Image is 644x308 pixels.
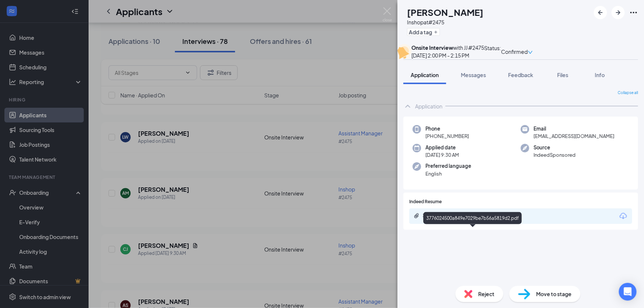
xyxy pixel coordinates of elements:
span: Indeed Resume [409,198,442,205]
span: Application [411,72,439,78]
svg: Paperclip [414,213,420,219]
b: Onsite Interview [411,44,453,51]
span: Messages [461,72,486,78]
h1: [PERSON_NAME] [407,6,483,18]
span: [EMAIL_ADDRESS][DOMAIN_NAME] [534,132,614,140]
svg: ArrowLeftNew [596,8,605,17]
button: ArrowRight [612,6,625,19]
svg: Plus [434,30,438,34]
div: [DATE] 2:00 PM - 2:15 PM [411,51,484,59]
span: Source [534,144,576,151]
span: IndeedSponsored [534,151,576,159]
span: [PHONE_NUMBER] [426,132,469,140]
span: Email [534,125,614,132]
svg: ArrowRight [614,8,623,17]
span: Feedback [508,72,533,78]
span: Confirmed [501,48,528,56]
a: Paperclip3776024500a849e7029be7b56a5819d2.pdf [414,213,533,220]
div: Application [415,103,442,110]
div: Inshop at #2475 [407,18,483,26]
svg: ChevronUp [403,102,412,111]
div: Status : [484,44,501,59]
div: 3776024500a849e7029be7b56a5819d2.pdf [423,213,526,219]
span: Collapse all [618,90,638,96]
svg: Download [619,212,628,221]
button: ArrowLeftNew [594,6,607,19]
div: Open Intercom Messenger [619,283,637,301]
div: 3776024500a849e7029be7b56a5819d2.pdf [423,212,522,224]
span: Move to stage [536,290,572,298]
span: Reject [478,290,495,298]
svg: Ellipses [629,8,638,17]
span: Files [557,72,568,78]
span: English [426,170,471,177]
span: down [528,50,533,55]
span: [DATE] 9:30 AM [426,151,459,159]
div: with JJ #2475 [411,44,484,51]
span: Applied date [426,144,459,151]
span: Preferred language [426,162,471,170]
span: Info [595,72,605,78]
button: PlusAdd a tag [407,28,440,36]
span: Phone [426,125,469,132]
